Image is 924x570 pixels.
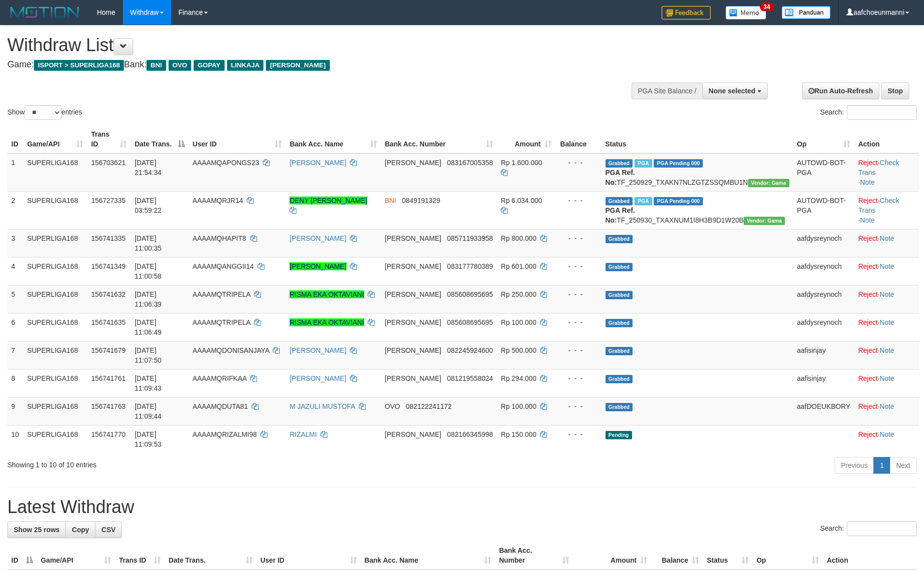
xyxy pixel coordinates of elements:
span: Marked by aafnonsreyleab [635,197,652,205]
div: - - - [559,401,598,411]
a: Note [860,216,875,224]
th: Action [823,541,917,570]
th: Op: activate to sort column ascending [793,125,855,153]
span: AAAAMQANGGII14 [193,262,254,270]
a: RIZALMI [289,430,317,438]
label: Show entries [7,105,82,120]
a: CSV [95,521,122,538]
a: Reject [858,318,878,326]
label: Search: [820,105,917,120]
a: Reject [858,346,878,354]
td: SUPERLIGA168 [23,257,87,285]
span: 156741349 [91,262,125,270]
span: Grabbed [606,235,633,243]
span: BNI [146,60,166,71]
span: Rp 250.000 [501,290,536,298]
td: aafDOEUKBORY [793,397,855,425]
td: aafisinjay [793,341,855,369]
a: [PERSON_NAME] [289,374,346,382]
a: Reject [858,234,878,242]
span: [DATE] 11:07:50 [135,346,162,364]
td: 9 [7,397,23,425]
td: SUPERLIGA168 [23,229,87,257]
span: AAAAMQRJR14 [193,197,243,204]
span: Marked by aafchhiseyha [635,159,652,168]
td: · · [854,191,919,229]
a: DENY [PERSON_NAME] [289,197,367,204]
span: 156741770 [91,430,125,438]
img: Feedback.jpg [662,6,711,20]
th: Date Trans.: activate to sort column descending [131,125,189,153]
span: AAAAMQDUTA81 [193,402,248,410]
td: 3 [7,229,23,257]
span: 156741679 [91,346,125,354]
a: 1 [873,457,890,474]
a: Note [880,402,895,410]
td: 6 [7,313,23,341]
a: Reject [858,290,878,298]
td: 2 [7,191,23,229]
span: 34 [760,2,773,11]
b: PGA Ref. No: [606,206,635,224]
th: Game/API: activate to sort column ascending [37,541,115,570]
th: Action [854,125,919,153]
span: 156741763 [91,402,125,410]
span: Copy [72,526,89,534]
th: Game/API: activate to sort column ascending [23,125,87,153]
span: PGA Pending [654,197,703,205]
a: Run Auto-Refresh [802,83,879,99]
span: Copy 085711933958 to clipboard [447,234,493,242]
a: [PERSON_NAME] [289,262,346,270]
a: Stop [881,83,909,99]
div: - - - [559,429,598,439]
span: [DATE] 03:59:22 [135,197,162,214]
span: Copy 085608695695 to clipboard [447,290,493,298]
td: · [854,285,919,313]
span: Grabbed [606,375,633,383]
span: BNI [385,197,396,204]
span: [PERSON_NAME] [385,290,441,298]
span: Copy 082166345998 to clipboard [447,430,493,438]
td: AUTOWD-BOT-PGA [793,153,855,192]
span: Copy 082245924600 to clipboard [447,346,493,354]
a: [PERSON_NAME] [289,159,346,167]
span: [DATE] 21:54:34 [135,159,162,176]
th: Bank Acc. Number: activate to sort column ascending [495,541,573,570]
div: - - - [559,345,598,355]
th: Amount: activate to sort column ascending [573,541,651,570]
a: Reject [858,402,878,410]
a: Note [880,234,895,242]
td: 1 [7,153,23,192]
td: · [854,425,919,453]
span: 156741335 [91,234,125,242]
div: Showing 1 to 10 of 10 entries [7,456,377,470]
a: Note [880,374,895,382]
span: Copy 082122241172 to clipboard [406,402,452,410]
span: OVO [169,60,191,71]
img: Button%20Memo.svg [725,6,767,20]
span: Rp 294.000 [501,374,536,382]
span: Copy 085608695695 to clipboard [447,318,493,326]
input: Search: [847,521,917,536]
th: Bank Acc. Number: activate to sort column ascending [381,125,497,153]
div: - - - [559,233,598,243]
td: aafisinjay [793,369,855,397]
th: ID: activate to sort column descending [7,541,37,570]
td: · [854,397,919,425]
span: 156741761 [91,374,125,382]
span: [DATE] 11:00:58 [135,262,162,280]
a: Previous [835,457,874,474]
th: Status: activate to sort column ascending [703,541,752,570]
input: Search: [847,105,917,120]
button: None selected [702,83,768,99]
td: aafdysreynoch [793,313,855,341]
span: [DATE] 11:00:35 [135,234,162,252]
th: Bank Acc. Name: activate to sort column ascending [286,125,380,153]
span: [PERSON_NAME] [385,430,441,438]
span: [PERSON_NAME] [385,159,441,167]
span: [DATE] 11:09:44 [135,402,162,420]
span: Rp 6.034.000 [501,197,542,204]
td: TF_250930_TXAXNUM1I8H3B9D1W20B [602,191,793,229]
span: Rp 100.000 [501,402,536,410]
span: OVO [385,402,400,410]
